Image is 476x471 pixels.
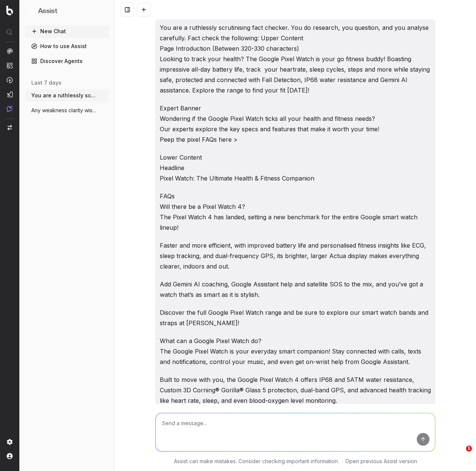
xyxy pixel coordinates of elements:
p: Lower Content Headline Pixel Watch: The Ultimate Health & Fitness Companion [160,152,431,183]
a: How to use Assist [25,40,109,52]
span: 1 [466,446,472,452]
img: Setting [7,439,13,445]
p: You are a ruthlessly scrutinising fact checker. You do research, you question, and you analyse ca... [160,22,431,95]
a: Discover Agents [25,55,109,67]
p: Discover the full Google Pixel Watch range and be sure to explore our smart watch bands and strap... [160,307,431,328]
p: Built to move with you, the Google Pixel Watch 4 offers IP68 and 5ATM water resistance, Custom 3D... [160,374,431,406]
img: Studio [7,91,13,97]
img: Botify logo [6,6,13,15]
button: New Chat [25,25,109,37]
p: Faster and more efficient, with improved battery life and personalised fitness insights like ECG,... [160,240,431,271]
img: Switch project [7,125,12,130]
button: Any weakness clarity wise for the follow [25,104,109,116]
img: Intelligence [7,62,13,69]
button: Assist [28,6,106,16]
a: Open previous Assist version [345,458,417,465]
img: Assist [28,7,35,15]
span: Any weakness clarity wise for the follow [31,107,97,114]
img: Analytics [7,48,13,54]
p: Assist can make mistakes. Consider checking important information. [174,458,339,465]
span: You are a ruthlessly scrutinising fact c [31,92,97,99]
img: Assist [7,106,13,112]
h1: Assist [38,6,57,16]
button: You are a ruthlessly scrutinising fact c [25,90,109,101]
iframe: Intercom live chat [451,446,469,464]
img: My account [7,453,13,459]
p: What can a Google Pixel Watch do? The Google Pixel Watch is your everyday smart companion! Stay c... [160,336,431,367]
span: last 7 days [31,79,61,87]
p: Expert Banner Wondering if the Google Pixel Watch ticks all your health and fitness needs? Our ex... [160,103,431,145]
img: Activation [7,77,13,83]
p: FAQs Will there be a Pixel Watch 4? The Pixel Watch 4 has landed, setting a new benchmark for the... [160,191,431,233]
p: Add Gemini AI coaching, Google Assistant help and satellite SOS to the mix, and you’ve got a watc... [160,279,431,300]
